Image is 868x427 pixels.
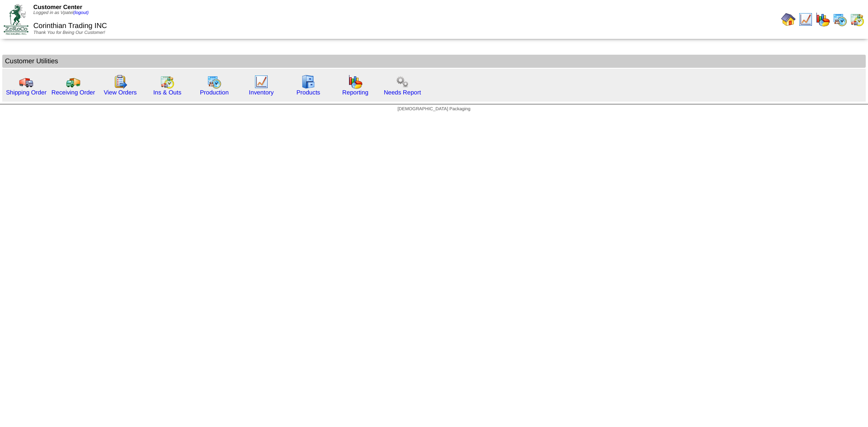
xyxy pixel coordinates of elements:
[395,75,410,89] img: workflow.png
[254,75,269,89] img: line_graph.gif
[113,75,127,89] img: workorder.gif
[66,75,80,89] img: truck2.gif
[160,75,175,89] img: calendarinout.gif
[200,89,229,96] a: Production
[33,30,105,35] span: Thank You for Being Our Customer!
[104,89,137,96] a: View Orders
[342,89,368,96] a: Reporting
[297,89,321,96] a: Products
[73,10,89,15] a: (logout)
[6,89,47,96] a: Shipping Order
[384,89,421,96] a: Needs Report
[19,75,33,89] img: truck.gif
[249,89,274,96] a: Inventory
[33,22,107,30] span: Corinthian Trading INC
[2,55,866,68] td: Customer Utilities
[301,75,316,89] img: cabinet.gif
[348,75,363,89] img: graph.gif
[4,4,28,34] img: ZoRoCo_Logo(Green%26Foil)%20jpg.webp
[833,12,847,27] img: calendarprod.gif
[850,12,864,27] img: calendarinout.gif
[397,107,470,112] span: [DEMOGRAPHIC_DATA] Packaging
[798,12,813,27] img: line_graph.gif
[33,4,82,10] span: Customer Center
[33,10,89,15] span: Logged in as Vpatel
[52,89,95,96] a: Receiving Order
[781,12,796,27] img: home.gif
[207,75,222,89] img: calendarprod.gif
[816,12,830,27] img: graph.gif
[153,89,181,96] a: Ins & Outs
